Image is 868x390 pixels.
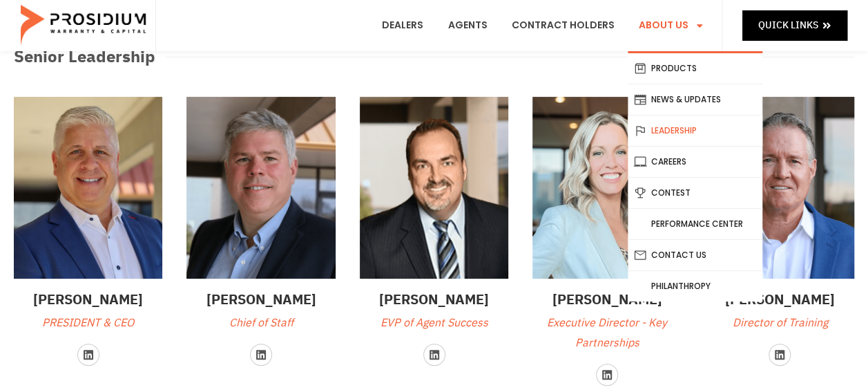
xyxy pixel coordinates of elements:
p: Director of Training [706,313,854,333]
p: PRESIDENT & CEO [14,313,162,333]
h3: [PERSON_NAME] [360,289,508,310]
h3: [PERSON_NAME] [186,289,335,310]
a: Products [628,53,762,84]
p: Chief of Staff [186,313,335,333]
a: Performance Center [628,209,762,239]
ul: About Us [628,51,762,301]
a: Contest [628,178,762,208]
a: Contact Us [628,240,762,270]
h3: [PERSON_NAME] [532,289,681,310]
h3: Senior Leadership [14,44,155,69]
a: Quick Links [742,10,847,40]
a: Careers [628,147,762,177]
a: Philanthropy [628,271,762,301]
a: News & Updates [628,84,762,115]
a: Leadership [628,115,762,146]
p: EVP of Agent Success [360,313,508,333]
h3: [PERSON_NAME] [14,289,162,310]
h3: [PERSON_NAME] [706,289,854,310]
span: Quick Links [758,17,818,34]
span: Executive Director - Key Partnerships [547,315,667,351]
